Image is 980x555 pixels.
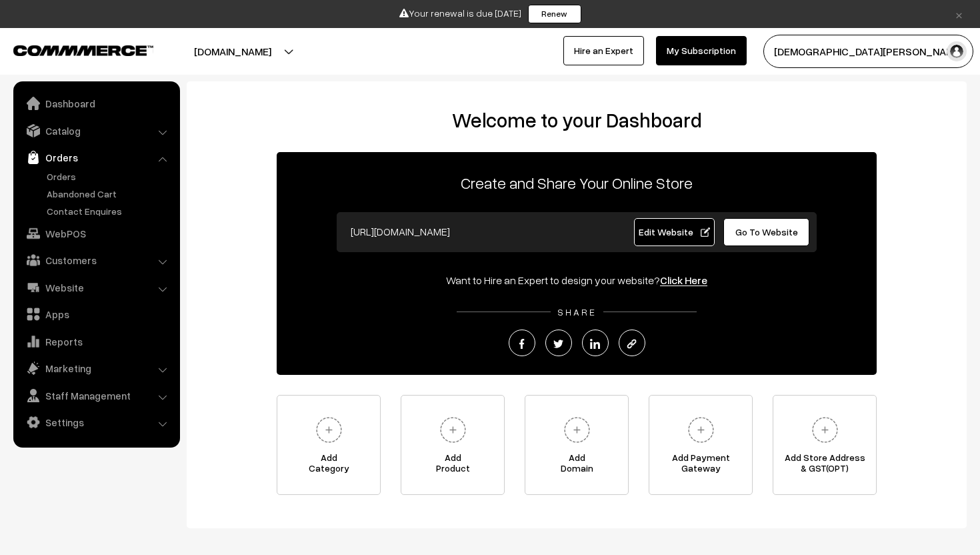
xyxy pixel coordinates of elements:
img: plus.svg [683,412,719,448]
a: Staff Management [17,384,175,408]
img: user [947,41,967,61]
div: Your renewal is due [DATE] [5,5,975,23]
img: plus.svg [559,412,595,448]
a: Catalog [17,119,175,143]
a: My Subscription [656,36,747,65]
div: Want to Hire an Expert to design your website? [277,272,877,288]
button: [DEMOGRAPHIC_DATA][PERSON_NAME] [763,35,973,68]
span: Go To Website [735,226,798,237]
a: Renew [528,5,581,23]
a: Reports [17,330,175,354]
a: COMMMERCE [13,41,130,57]
button: [DOMAIN_NAME] [147,35,318,68]
p: Create and Share Your Online Store [277,171,877,195]
span: Edit Website [639,226,710,237]
span: SHARE [551,306,603,318]
a: Go To Website [723,218,809,246]
a: Abandoned Cart [43,187,175,201]
a: Add PaymentGateway [649,395,753,495]
a: Click Here [660,273,707,287]
a: Add Store Address& GST(OPT) [773,395,877,495]
a: Orders [17,145,175,169]
span: Add Payment Gateway [649,452,752,479]
a: AddCategory [277,395,381,495]
a: × [950,6,968,22]
a: Customers [17,248,175,272]
span: Add Domain [525,452,628,479]
a: Dashboard [17,91,175,115]
a: Contact Enquires [43,204,175,218]
a: Website [17,275,175,300]
a: AddDomain [525,395,629,495]
a: Hire an Expert [563,36,644,65]
a: AddProduct [401,395,505,495]
span: Add Category [277,452,380,479]
a: Edit Website [634,218,715,246]
img: plus.svg [311,412,347,448]
a: Orders [43,169,175,183]
a: Marketing [17,356,175,380]
img: plus.svg [807,412,843,448]
img: COMMMERCE [13,45,153,55]
a: Settings [17,410,175,434]
h2: Welcome to your Dashboard [200,108,953,132]
a: Apps [17,302,175,326]
img: plus.svg [435,412,471,448]
span: Add Product [401,452,504,479]
a: WebPOS [17,221,175,245]
span: Add Store Address & GST(OPT) [773,452,876,479]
